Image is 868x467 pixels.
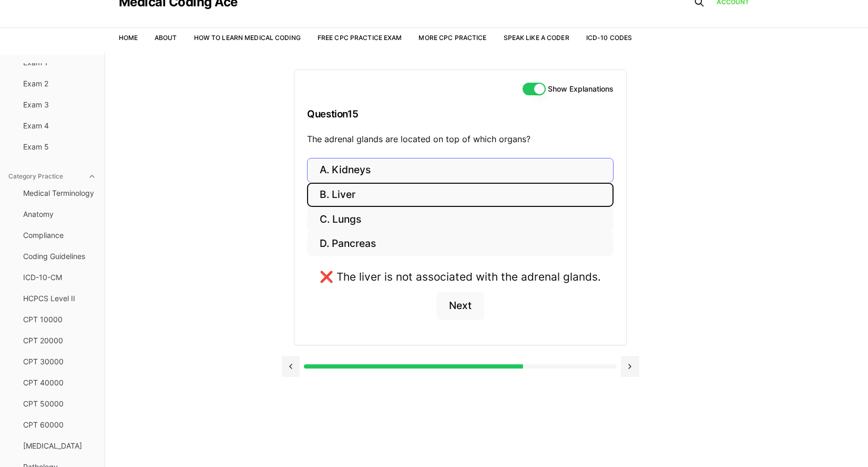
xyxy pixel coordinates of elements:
button: CPT 50000 [19,395,100,412]
label: Show Explanations [548,85,614,93]
div: ❌ The liver is not associated with the adrenal glands. [320,269,601,285]
span: HCPCS Level II [23,293,96,304]
button: Coding Guidelines [19,248,100,265]
p: The adrenal glands are located on top of which organs? [307,133,614,145]
a: Free CPC Practice Exam [318,34,402,42]
button: [MEDICAL_DATA] [19,438,100,454]
a: How to Learn Medical Coding [194,34,301,42]
span: Medical Terminology [23,188,96,198]
button: Anatomy [19,206,100,223]
button: Exam 3 [19,96,100,113]
span: CPT 30000 [23,356,96,367]
span: CPT 50000 [23,399,96,409]
button: ICD-10-CM [19,269,100,286]
span: Coding Guidelines [23,251,96,262]
span: CPT 10000 [23,314,96,325]
button: Exam 4 [19,117,100,134]
span: Exam 2 [23,78,96,89]
button: C. Lungs [307,207,614,232]
button: CPT 30000 [19,353,100,370]
span: CPT 20000 [23,335,96,346]
button: B. Liver [307,183,614,207]
span: Compliance [23,230,96,241]
a: More CPC Practice [418,34,486,42]
button: CPT 60000 [19,416,100,433]
button: Exam 5 [19,138,100,155]
button: CPT 20000 [19,332,100,349]
button: Next [436,292,484,320]
span: CPT 40000 [23,377,96,388]
h3: Question 15 [307,98,614,130]
span: Exam 5 [23,142,96,152]
a: Home [119,34,138,42]
span: Exam 3 [23,100,96,110]
button: A. Kidneys [307,158,614,183]
button: HCPCS Level II [19,290,100,307]
span: [MEDICAL_DATA] [23,441,96,451]
a: ICD-10 Codes [586,34,632,42]
button: D. Pancreas [307,232,614,256]
span: ICD-10-CM [23,272,96,283]
button: Medical Terminology [19,185,100,202]
span: Anatomy [23,209,96,220]
span: Exam 4 [23,121,96,131]
span: CPT 60000 [23,420,96,430]
button: Category Practice [4,168,100,185]
a: Speak Like a Coder [504,34,569,42]
button: Exam 2 [19,75,100,92]
button: CPT 10000 [19,311,100,328]
a: About [155,34,177,42]
button: Compliance [19,227,100,244]
button: CPT 40000 [19,374,100,391]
